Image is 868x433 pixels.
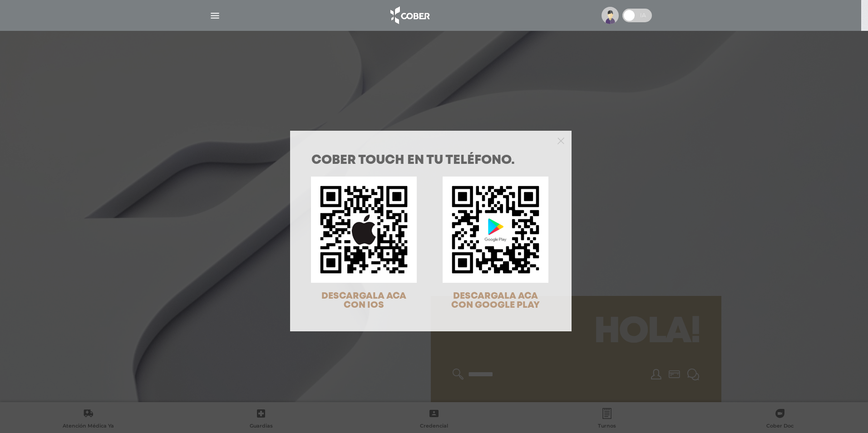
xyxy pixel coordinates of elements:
button: Close [557,136,564,144]
span: DESCARGALA ACA CON IOS [321,292,406,310]
img: qr-code [443,177,548,282]
img: qr-code [311,177,417,282]
h1: COBER TOUCH en tu teléfono. [311,154,550,167]
span: DESCARGALA ACA CON GOOGLE PLAY [451,292,540,310]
